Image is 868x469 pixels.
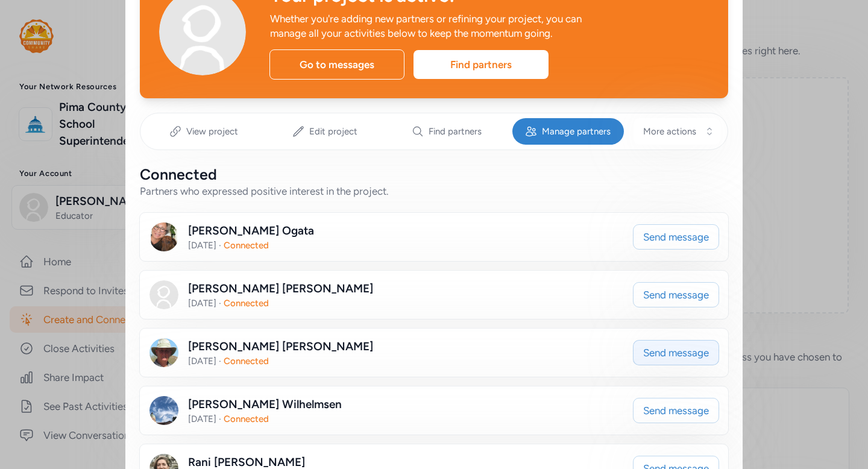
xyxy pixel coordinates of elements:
span: · [219,298,221,309]
span: Manage partners [542,125,611,137]
span: Connected [224,240,269,251]
div: Whether you're adding new partners or refining your project, you can manage all your activities b... [270,11,617,40]
div: [PERSON_NAME] [PERSON_NAME] [188,280,373,297]
span: [DATE] [188,414,216,424]
span: View project [186,125,238,137]
span: Connected [224,356,269,367]
span: · [219,356,221,367]
div: [PERSON_NAME] Ogata [188,222,314,239]
div: Partners who expressed positive interest in the project. [140,184,728,198]
span: [DATE] [188,356,216,367]
button: Send message [633,340,719,365]
span: Send message [643,230,709,244]
img: Avatar [149,222,178,251]
span: Send message [643,288,709,302]
div: [PERSON_NAME] [PERSON_NAME] [188,338,373,355]
img: Avatar [149,338,178,367]
img: Avatar [149,280,178,309]
span: Send message [643,403,709,418]
div: [PERSON_NAME] Wilhelmsen [188,396,342,413]
span: Find partners [429,125,482,137]
div: Find partners [414,50,549,79]
span: [DATE] [188,298,216,309]
span: Connected [224,414,269,424]
span: Send message [643,345,709,360]
div: Go to messages [269,49,404,80]
button: Send message [633,282,719,307]
span: Connected [224,298,269,309]
span: [DATE] [188,240,216,251]
div: Connected [140,165,728,184]
span: Edit project [309,125,357,137]
button: Send message [633,224,719,250]
span: · [219,240,221,251]
img: Avatar [149,396,178,425]
span: · [219,414,221,424]
button: More actions [634,118,720,145]
button: Send message [633,398,719,423]
span: More actions [643,125,696,137]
